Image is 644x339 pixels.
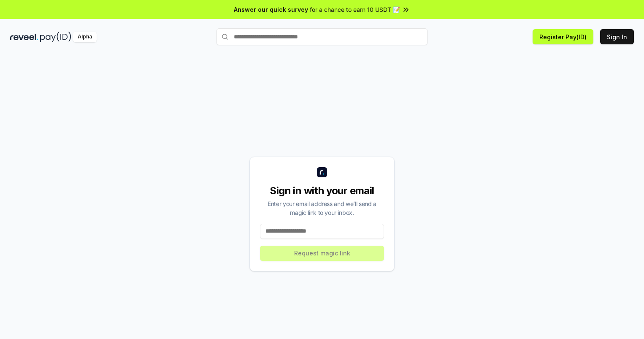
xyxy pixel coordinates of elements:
img: reveel_dark [10,32,38,42]
button: Sign In [600,29,634,44]
span: for a chance to earn 10 USDT 📝 [310,5,400,14]
div: Sign in with your email [260,184,384,198]
img: pay_id [40,32,71,42]
div: Enter your email address and we’ll send a magic link to your inbox. [260,199,384,217]
img: logo_small [317,167,327,177]
button: Register Pay(ID) [533,29,593,44]
div: Alpha [73,32,97,42]
span: Answer our quick survey [234,5,308,14]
